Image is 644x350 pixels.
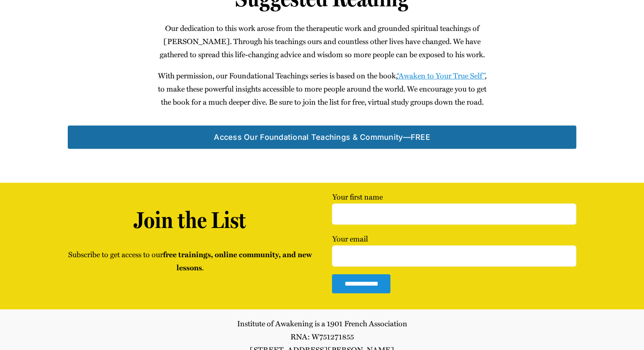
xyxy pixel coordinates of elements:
input: Your first name [332,203,576,225]
strong: free train­ings, online com­mu­ni­ty, and new lessons [163,249,312,273]
p: Sub­scribe to get access to our . [68,248,312,274]
label: Your first name [332,191,576,218]
form: Contact form [332,190,576,293]
span: Access Our Foun­da­tion­al Teach­ings & Community—FREE [214,133,430,142]
p: With per­mis­sion, our Foun­da­tion­al Teach­ings series is based on the book, , to make these po... [156,69,488,108]
h2: Join the List [68,206,312,234]
label: Your email [332,233,576,260]
p: Our ded­i­ca­tion to this work arose from the ther­a­peu­tic work and ground­ed spir­i­tu­al teac... [156,22,488,61]
a: “Awak­en to Your True Self” [397,70,485,81]
a: Access Our Foun­da­tion­al Teach­ings & Community—FREE [68,125,576,149]
input: Your email [332,245,576,267]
